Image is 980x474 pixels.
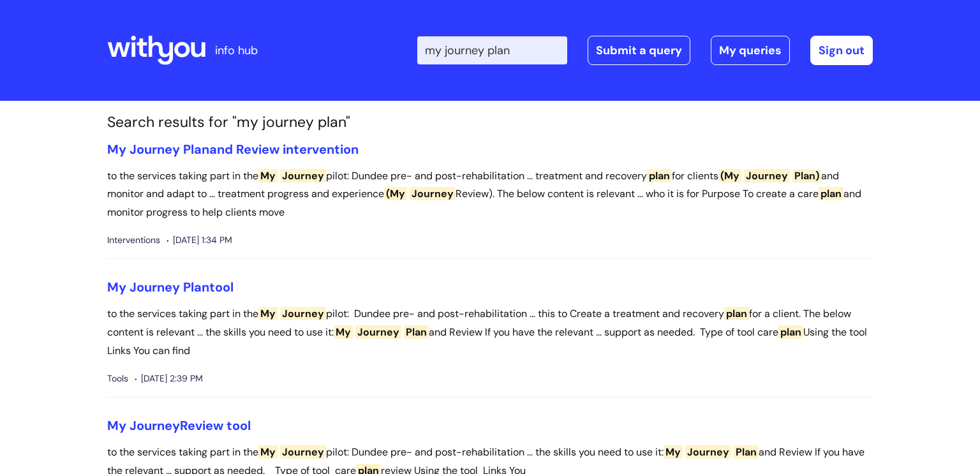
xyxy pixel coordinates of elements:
[215,40,258,61] p: info hub
[107,371,128,387] span: Tools
[664,445,683,459] span: My
[417,36,873,65] div: | -
[778,325,803,339] span: plan
[404,325,429,339] span: Plan
[734,445,759,459] span: Plan
[588,36,690,65] a: Submit a query
[130,279,180,295] span: Journey
[280,307,326,320] span: Journey
[107,305,873,360] p: to the services taking part in the pilot: Dundee pre- and post-rehabilitation ... this to Create ...
[384,187,407,200] span: (My
[130,141,180,158] span: Journey
[355,325,401,339] span: Journey
[107,141,359,158] a: My Journey Planand Review intervention
[724,307,749,320] span: plan
[417,36,567,64] input: Search
[280,169,326,182] span: Journey
[167,232,232,248] span: [DATE] 1:34 PM
[647,169,672,182] span: plan
[792,169,821,182] span: Plan)
[685,445,731,459] span: Journey
[107,417,251,434] a: My JourneyReview tool
[258,169,278,182] span: My
[183,141,209,158] span: Plan
[819,187,843,200] span: plan
[107,279,234,295] a: My Journey Plantool
[810,36,873,65] a: Sign out
[258,445,278,459] span: My
[183,279,209,295] span: Plan
[718,169,741,182] span: (My
[334,325,353,339] span: My
[711,36,790,65] a: My queries
[130,417,180,434] span: Journey
[107,141,126,158] span: My
[744,169,790,182] span: Journey
[135,371,203,387] span: [DATE] 2:39 PM
[107,279,126,295] span: My
[107,232,160,248] span: Interventions
[107,417,126,434] span: My
[280,445,326,459] span: Journey
[107,167,873,222] p: to the services taking part in the pilot: Dundee pre- and post-rehabilitation ... treatment and r...
[258,307,278,320] span: My
[410,187,456,200] span: Journey
[107,114,873,131] h1: Search results for "my journey plan"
